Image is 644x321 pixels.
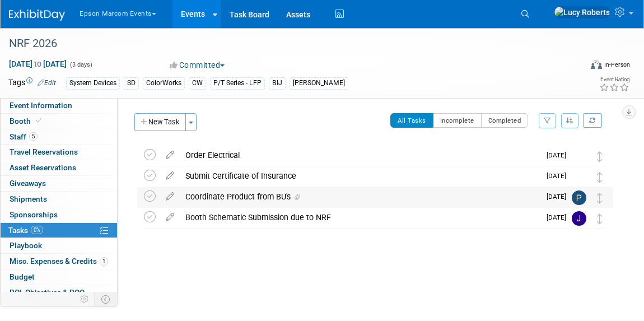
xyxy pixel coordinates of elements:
[134,113,186,131] button: New Task
[5,34,569,54] div: NRF 2026
[10,288,85,297] span: ROI, Objectives & ROO
[32,59,43,68] span: to
[1,238,117,253] a: Playbook
[597,193,603,203] i: Move task
[599,77,629,82] div: Event Rating
[1,223,117,238] a: Tasks0%
[10,210,58,219] span: Sponsorships
[547,172,572,180] span: [DATE]
[597,172,603,183] i: Move task
[1,98,117,113] a: Event Information
[1,269,117,285] a: Budget
[69,61,92,68] span: (3 days)
[290,77,348,89] div: [PERSON_NAME]
[10,272,35,281] span: Budget
[1,285,117,300] a: ROI, Objectives & ROO
[1,192,117,207] a: Shipments
[10,132,38,141] span: Staff
[66,77,120,89] div: System Devices
[1,254,117,269] a: Misc. Expenses & Credits1
[1,145,117,160] a: Travel Reservations
[547,193,572,201] span: [DATE]
[591,60,602,69] img: Format-Inperson.png
[10,257,108,266] span: Misc. Expenses & Credits
[95,292,118,306] td: Toggle Event Tabs
[180,166,540,185] div: Submit Certificate of Insurance
[583,113,602,128] a: Refresh
[189,77,206,89] div: CW
[10,117,44,125] span: Booth
[100,257,108,266] span: 1
[572,190,586,205] img: Philip Tierney
[269,77,286,89] div: BIJ
[547,151,572,159] span: [DATE]
[390,113,433,128] button: All Tasks
[8,59,67,69] span: [DATE] [DATE]
[572,149,586,164] img: Lucy Roberts
[547,213,572,221] span: [DATE]
[180,146,540,165] div: Order Electrical
[572,211,586,226] img: Jorge Da Rosa
[433,113,482,128] button: Incomplete
[38,79,56,87] a: Edit
[180,208,540,227] div: Booth Schematic Submission due to NRF
[31,226,43,234] span: 0%
[36,118,41,124] i: Booth reservation complete
[1,207,117,222] a: Sponsorships
[160,171,180,181] a: edit
[554,6,610,18] img: Lucy Roberts
[124,77,139,89] div: SD
[9,10,65,21] img: ExhibitDay
[160,212,180,222] a: edit
[8,77,56,90] td: Tags
[1,114,117,129] a: Booth
[210,77,265,89] div: P/T Series - LFP
[10,179,46,188] span: Giveaways
[1,176,117,191] a: Giveaways
[160,192,180,202] a: edit
[481,113,529,128] button: Completed
[597,213,603,224] i: Move task
[572,170,586,184] img: Lucy Roberts
[604,61,630,69] div: In-Person
[166,59,229,71] button: Committed
[10,101,72,110] span: Event Information
[10,147,78,156] span: Travel Reservations
[1,160,117,175] a: Asset Reservations
[8,226,43,235] span: Tasks
[534,58,631,75] div: Event Format
[10,241,42,250] span: Playbook
[160,150,180,160] a: edit
[75,292,95,306] td: Personalize Event Tab Strip
[597,151,603,162] i: Move task
[10,194,47,203] span: Shipments
[1,129,117,145] a: Staff5
[143,77,185,89] div: ColorWorks
[180,187,540,206] div: Coordinate Product from BU's
[29,132,38,141] span: 5
[10,163,76,172] span: Asset Reservations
